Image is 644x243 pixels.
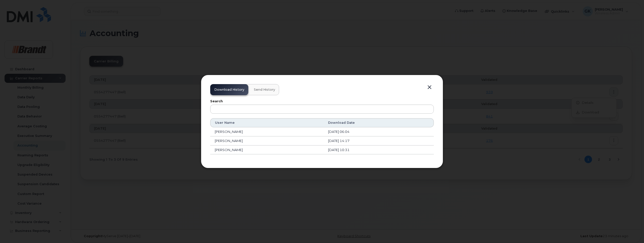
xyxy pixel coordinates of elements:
label: Search [210,100,434,103]
td: [PERSON_NAME] [210,127,324,136]
th: Download Date [324,118,434,127]
th: User Name [210,118,324,127]
td: [DATE] 14:17 [324,136,434,145]
td: [PERSON_NAME] [210,145,324,155]
td: [PERSON_NAME] [210,136,324,145]
td: [DATE] 06:04 [324,127,434,136]
span: Send History [254,88,275,92]
td: [DATE] 10:31 [324,145,434,155]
